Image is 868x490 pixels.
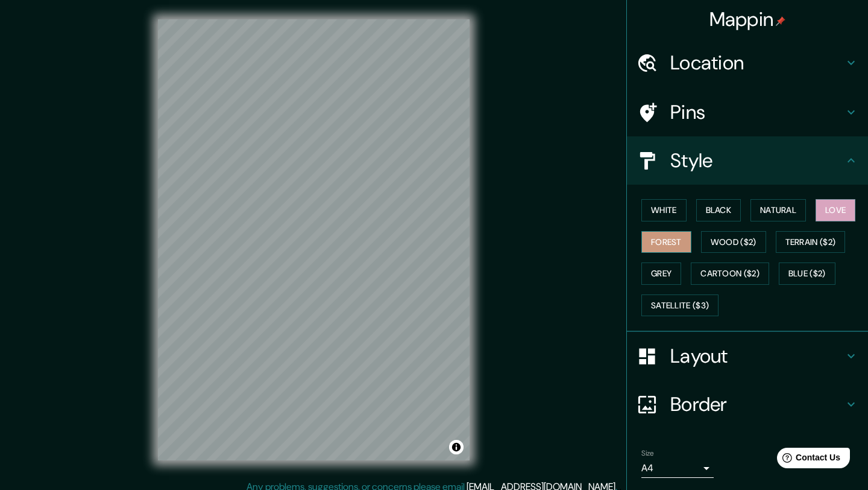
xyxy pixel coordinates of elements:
div: Style [627,136,868,185]
h4: Location [670,51,844,75]
h4: Style [670,148,844,173]
div: Layout [627,332,868,380]
button: Grey [641,262,681,285]
button: Love [816,199,855,221]
div: Pins [627,88,868,136]
button: Blue ($2) [779,262,835,285]
button: White [641,199,687,221]
iframe: Help widget launcher [761,443,855,477]
h4: Mappin [709,7,786,31]
img: pin-icon.png [776,16,785,26]
div: A4 [641,459,714,478]
button: Terrain ($2) [776,231,846,253]
h4: Layout [670,344,844,368]
canvas: Map [158,19,470,460]
label: Size [641,448,654,459]
button: Toggle attribution [449,440,464,454]
div: Border [627,380,868,428]
button: Cartoon ($2) [691,262,769,285]
h4: Border [670,392,844,416]
button: Satellite ($3) [641,294,719,317]
div: Location [627,39,868,87]
h4: Pins [670,100,844,124]
button: Black [696,199,741,221]
button: Wood ($2) [701,231,766,253]
button: Natural [750,199,806,221]
button: Forest [641,231,691,253]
